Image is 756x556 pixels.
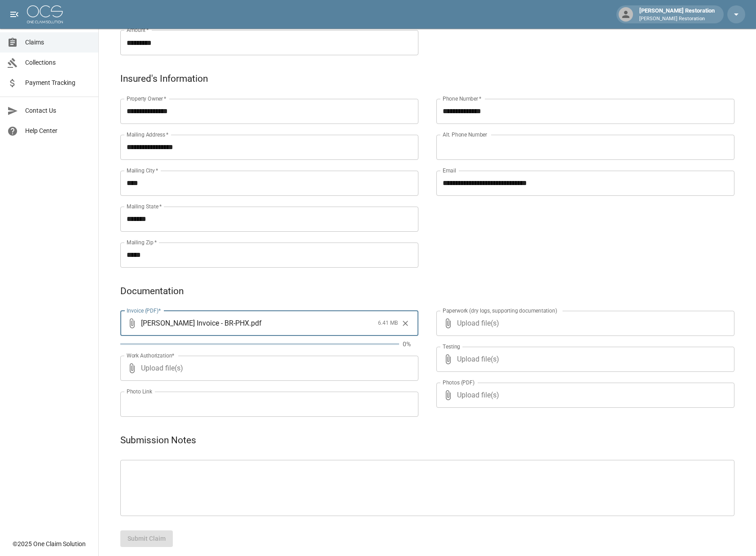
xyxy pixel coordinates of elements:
[13,539,86,548] div: © 2025 One Claim Solution
[639,15,715,23] p: [PERSON_NAME] Restoration
[249,318,262,328] span: . pdf
[403,340,418,349] p: 0%
[141,318,249,328] span: [PERSON_NAME] Invoice - BR-PHX
[141,356,394,381] span: Upload file(s)
[443,307,557,314] label: Paperwork (dry logs, supporting documentation)
[127,167,158,174] label: Mailing City
[443,95,481,102] label: Phone Number
[127,307,161,314] label: Invoice (PDF)*
[25,58,91,67] span: Collections
[25,38,91,47] span: Claims
[127,352,175,359] label: Work Authorization*
[443,167,456,174] label: Email
[25,126,91,136] span: Help Center
[399,317,412,330] button: Clear
[27,5,63,23] img: ocs-logo-white-transparent.png
[127,388,152,395] label: Photo Link
[457,383,710,408] span: Upload file(s)
[25,106,91,115] span: Contact Us
[127,238,157,246] label: Mailing Zip
[5,5,23,23] button: open drawer
[443,131,487,138] label: Alt. Phone Number
[443,343,460,350] label: Testing
[457,311,710,336] span: Upload file(s)
[443,379,475,386] label: Photos (PDF)
[636,6,718,22] div: [PERSON_NAME] Restoration
[127,131,168,138] label: Mailing Address
[127,26,149,34] label: Amount
[25,78,91,88] span: Payment Tracking
[127,203,162,210] label: Mailing State
[127,95,167,102] label: Property Owner
[457,347,710,372] span: Upload file(s)
[378,319,398,328] span: 6.41 MB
